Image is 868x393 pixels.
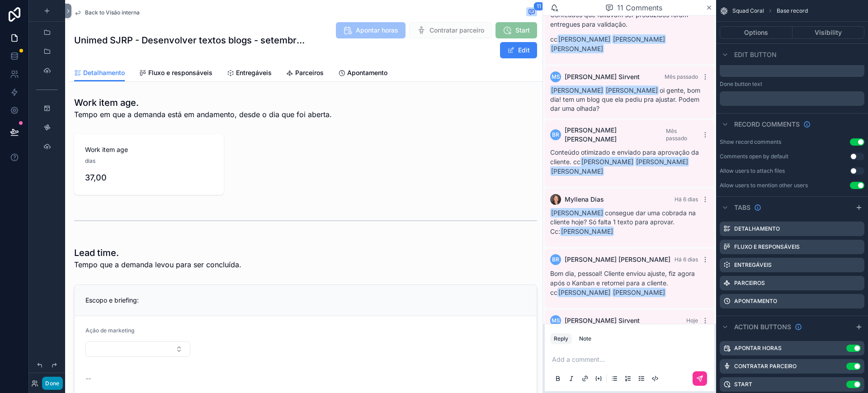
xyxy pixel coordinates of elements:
[720,80,762,88] label: Done button text
[74,65,125,82] a: Detalhamento
[734,363,797,370] label: Contratar parceiro
[777,7,808,14] span: Base record
[734,298,777,305] label: Apontamento
[734,322,791,331] span: Action buttons
[720,153,788,160] div: Comments open by default
[734,345,782,352] label: Apontar horas
[557,34,611,44] span: [PERSON_NAME]
[686,317,698,324] span: Hoje
[565,126,666,144] span: [PERSON_NAME] [PERSON_NAME]
[675,196,698,203] span: Há 6 dias
[227,65,272,83] a: Entregáveis
[550,166,604,176] span: [PERSON_NAME]
[720,182,808,189] div: Allow users to mention other users
[720,167,785,175] div: Allow users to attach files
[552,73,560,80] span: MS
[236,68,272,77] span: Entregáveis
[83,68,125,77] span: Detalhamento
[612,34,666,44] span: [PERSON_NAME]
[675,256,698,263] span: Há 6 dias
[550,208,709,236] div: consegue dar uma cobrada na cliente hoje? Só falta 1 texto para aprovar.
[734,279,765,287] label: Parceiros
[550,86,700,112] span: oi gente, bom dia! tem um blog que ela pediu pra ajustar. Podem dar uma olhada?
[550,34,709,53] p: cc
[526,7,537,18] button: 11
[338,65,387,83] a: Apontamento
[734,203,750,212] span: Tabs
[580,157,634,166] span: [PERSON_NAME]
[734,120,800,129] span: Record comments
[74,34,307,47] h1: Unimed SJRP - Desenvolver textos blogs - setembro/2025
[666,128,687,142] span: Mês passado
[550,333,572,344] button: Reply
[550,44,604,53] span: [PERSON_NAME]
[557,288,611,297] span: [PERSON_NAME]
[552,317,560,324] span: MS
[734,50,777,59] span: Edit button
[576,333,595,344] button: Note
[720,26,793,39] button: Options
[550,147,709,176] p: Conteúdo otimizado e enviado para aprovação da cliente. cc
[565,72,640,81] span: [PERSON_NAME] Sirvent
[533,2,544,11] span: 11
[42,377,62,390] button: Done
[347,68,387,77] span: Apontamento
[605,85,659,95] span: [PERSON_NAME]
[734,261,772,269] label: Entregáveis
[550,85,604,95] span: [PERSON_NAME]
[550,269,709,297] p: Bom dia, pessoal! Cliente enviou ajuste, fiz agora após o Kanban e retornei para a cliente. cc
[500,42,537,58] button: Edit
[732,7,764,14] span: Squad Coral
[734,243,800,251] label: Fluxo e responsáveis
[552,131,559,138] span: BR
[85,9,140,16] span: Back to Visão interna
[295,68,324,77] span: Parceiros
[734,225,780,232] label: Detalhamento
[550,10,709,29] p: Conteúdos que faltavam ser produzidos foram entregues para validação.
[665,73,698,80] span: Mês passado
[552,256,559,263] span: BR
[617,2,662,13] span: 11 Comments
[148,68,212,77] span: Fluxo e responsáveis
[579,335,591,342] div: Note
[74,9,140,16] a: Back to Visão interna
[720,91,864,106] div: scrollable content
[612,288,666,297] span: [PERSON_NAME]
[550,208,604,218] span: [PERSON_NAME]
[565,255,670,264] span: [PERSON_NAME] [PERSON_NAME]
[635,157,689,166] span: [PERSON_NAME]
[793,26,865,39] button: Visibility
[139,65,212,83] a: Fluxo e responsáveis
[720,138,781,146] div: Show record comments
[286,65,324,83] a: Parceiros
[565,316,640,325] span: [PERSON_NAME] Sirvent
[550,227,709,236] p: Cc:
[560,227,614,236] span: [PERSON_NAME]
[565,195,604,204] span: Myllena Dias
[720,62,864,77] div: scrollable content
